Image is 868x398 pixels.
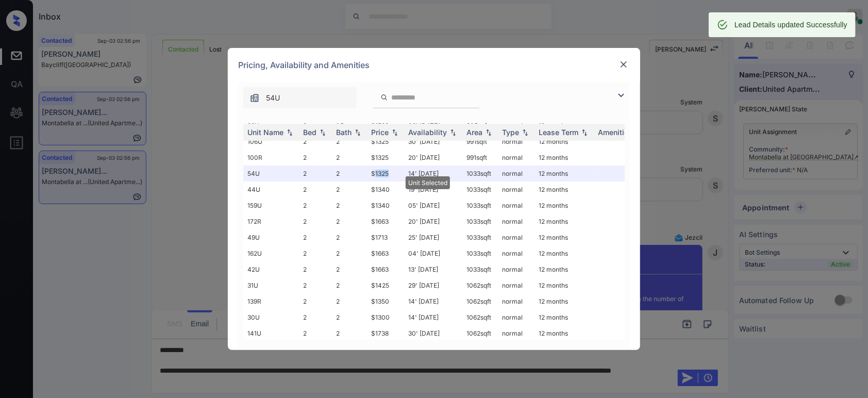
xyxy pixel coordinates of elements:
[367,134,404,150] td: $1325
[299,181,332,197] td: 2
[380,93,388,102] img: icon-zuma
[462,261,498,277] td: 1033 sqft
[462,229,498,245] td: 1033 sqft
[535,181,594,197] td: 12 months
[243,165,299,181] td: 54U
[367,309,404,325] td: $1300
[462,309,498,325] td: 1062 sqft
[498,150,535,165] td: normal
[520,129,530,136] img: sorting
[535,277,594,293] td: 12 months
[598,128,632,137] div: Amenities
[228,48,640,82] div: Pricing, Availability and Amenities
[498,309,535,325] td: normal
[367,197,404,213] td: $1340
[535,213,594,229] td: 12 months
[498,293,535,309] td: normal
[404,197,462,213] td: 05' [DATE]
[249,93,260,103] img: icon-zuma
[483,129,494,136] img: sorting
[299,229,332,245] td: 2
[332,197,367,213] td: 2
[299,245,332,261] td: 2
[266,92,280,104] span: 54U
[619,59,629,70] img: close
[243,181,299,197] td: 44U
[535,293,594,309] td: 12 months
[498,277,535,293] td: normal
[462,165,498,181] td: 1033 sqft
[535,165,594,181] td: 12 months
[243,277,299,293] td: 31U
[498,134,535,150] td: normal
[332,293,367,309] td: 2
[404,325,462,341] td: 30' [DATE]
[462,197,498,213] td: 1033 sqft
[498,245,535,261] td: normal
[243,325,299,341] td: 141U
[408,128,447,137] div: Availability
[332,229,367,245] td: 2
[332,245,367,261] td: 2
[332,213,367,229] td: 2
[371,128,389,137] div: Price
[299,213,332,229] td: 2
[243,229,299,245] td: 49U
[243,309,299,325] td: 30U
[404,181,462,197] td: 19' [DATE]
[285,129,295,136] img: sorting
[303,128,316,137] div: Bed
[535,325,594,341] td: 12 months
[243,134,299,150] td: 106U
[353,129,363,136] img: sorting
[404,261,462,277] td: 13' [DATE]
[299,261,332,277] td: 2
[498,181,535,197] td: normal
[332,150,367,165] td: 2
[462,150,498,165] td: 991 sqft
[299,165,332,181] td: 2
[498,261,535,277] td: normal
[332,325,367,341] td: 2
[462,277,498,293] td: 1062 sqft
[535,134,594,150] td: 12 months
[299,309,332,325] td: 2
[498,213,535,229] td: normal
[318,129,328,136] img: sorting
[462,213,498,229] td: 1033 sqft
[404,245,462,261] td: 04' [DATE]
[404,213,462,229] td: 20' [DATE]
[498,165,535,181] td: normal
[462,181,498,197] td: 1033 sqft
[367,181,404,197] td: $1340
[404,293,462,309] td: 14' [DATE]
[466,128,482,137] div: Area
[462,134,498,150] td: 991 sqft
[299,197,332,213] td: 2
[299,150,332,165] td: 2
[299,293,332,309] td: 2
[243,245,299,261] td: 162U
[367,150,404,165] td: $1325
[579,129,590,136] img: sorting
[367,277,404,293] td: $1425
[462,293,498,309] td: 1062 sqft
[336,128,352,137] div: Bath
[299,134,332,150] td: 2
[462,325,498,341] td: 1062 sqft
[243,293,299,309] td: 139R
[367,293,404,309] td: $1350
[535,245,594,261] td: 12 months
[448,129,458,136] img: sorting
[243,213,299,229] td: 172R
[404,165,462,181] td: 14' [DATE]
[367,261,404,277] td: $1663
[539,128,578,137] div: Lease Term
[299,277,332,293] td: 2
[367,245,404,261] td: $1663
[367,213,404,229] td: $1663
[367,165,404,181] td: $1325
[502,128,519,137] div: Type
[332,309,367,325] td: 2
[367,325,404,341] td: $1738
